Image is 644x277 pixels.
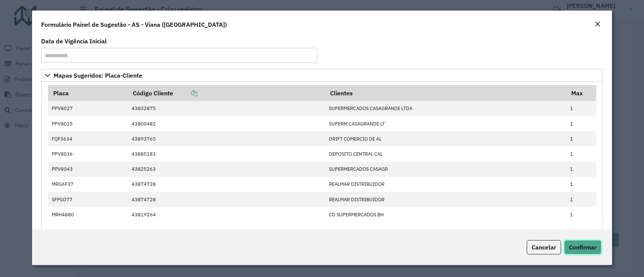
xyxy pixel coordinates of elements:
[527,240,561,254] button: Cancelar
[128,177,325,192] td: 43874728
[532,243,556,251] span: Cancelar
[128,192,325,207] td: 43874728
[48,192,128,207] td: SFP0D77
[48,131,128,146] td: FQF3634
[41,20,227,29] h4: Formulário Painel de Sugestão - AS - Viana ([GEOGRAPHIC_DATA])
[325,162,566,177] td: SUPERMERCADOS CASAGR
[566,146,596,161] td: 1
[325,85,566,101] th: Clientes
[128,116,325,131] td: 43800482
[325,131,566,146] td: DRIFT COMERCIO DE AL
[48,207,128,222] td: MRH4880
[566,116,596,131] td: 1
[48,116,128,131] td: PPV8025
[41,37,107,46] label: Data de Vigência Inicial
[48,177,128,192] td: MRG6F37
[41,69,603,82] a: Mapas Sugeridos: Placa-Cliente
[48,146,128,161] td: PPV8036
[325,116,566,131] td: SUPERM CASAGRANDE LT
[173,89,197,97] a: Copiar
[128,85,325,101] th: Código Cliente
[325,207,566,222] td: CD SUPERMERCADOS BH
[128,162,325,177] td: 43825263
[325,192,566,207] td: REALMAR DISTRIBUIDOR
[54,72,142,78] span: Mapas Sugeridos: Placa-Cliente
[128,146,325,161] td: 43885183
[566,207,596,222] td: 1
[564,240,601,254] button: Confirmar
[592,20,603,29] button: Close
[566,131,596,146] td: 1
[128,101,325,116] td: 43832875
[566,162,596,177] td: 1
[325,146,566,161] td: DEPOSITO CENTRAL CAL
[128,131,325,146] td: 43893765
[48,85,128,101] th: Placa
[48,162,128,177] td: PPV8043
[325,101,566,116] td: SUPERMERCADOS CASAGRANDE LTDA
[569,243,596,251] span: Confirmar
[566,192,596,207] td: 1
[48,101,128,116] td: PPV8027
[595,21,601,27] em: Fechar
[566,177,596,192] td: 1
[566,85,596,101] th: Max
[128,207,325,222] td: 43819264
[48,230,83,239] label: Observações
[325,177,566,192] td: REALMAR DISTRIBUIDOR
[566,101,596,116] td: 1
